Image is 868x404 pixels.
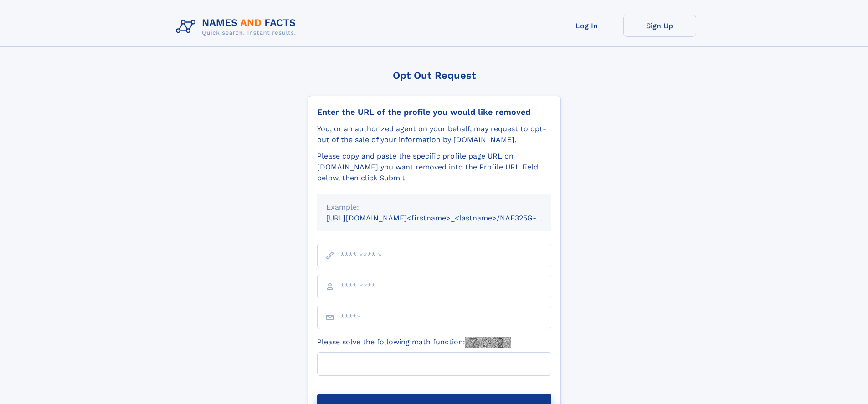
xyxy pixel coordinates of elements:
[172,15,303,39] img: Logo Names and Facts
[317,337,511,348] label: Please solve the following math function:
[308,70,561,81] div: Opt Out Request
[317,107,551,117] div: Enter the URL of the profile you would like removed
[317,123,551,145] div: You, or an authorized agent on your behalf, may request to opt-out of the sale of your informatio...
[623,15,696,37] a: Sign Up
[550,15,623,37] a: Log In
[317,151,551,184] div: Please copy and paste the specific profile page URL on [DOMAIN_NAME] you want removed into the Pr...
[326,202,542,213] div: Example:
[326,214,569,222] small: [URL][DOMAIN_NAME]<firstname>_<lastname>/NAF325G-xxxxxxxx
